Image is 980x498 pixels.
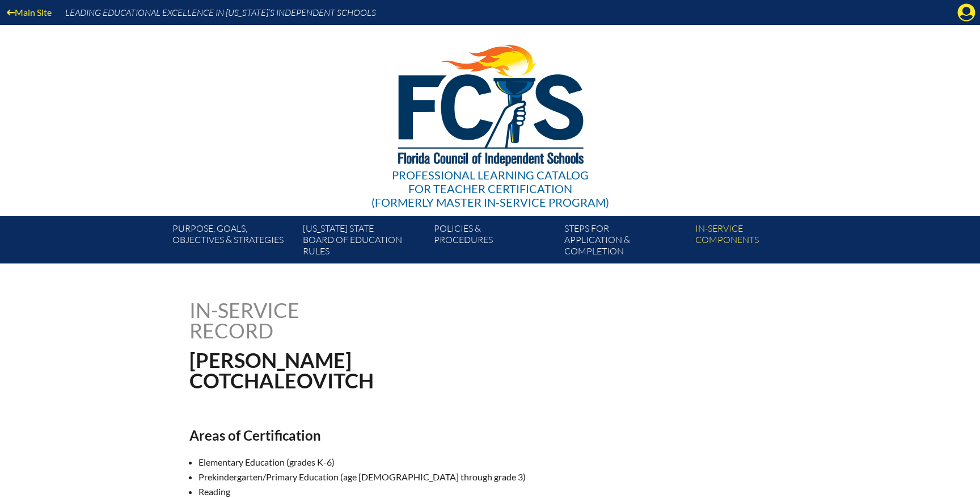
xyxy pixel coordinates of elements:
[429,220,560,263] a: Policies &Procedures
[298,220,429,263] a: [US_STATE] StateBoard of Education rules
[373,25,607,180] img: FCISlogo221.eps
[168,220,298,263] a: Purpose, goals,objectives & strategies
[408,182,572,195] span: for Teacher Certification
[189,300,418,341] h1: In-service record
[198,455,598,470] li: Elementary Education (grades K-6)
[189,350,562,391] h1: [PERSON_NAME] Cotchaleovitch
[189,427,589,443] h2: Areas of Certification
[957,3,975,22] svg: Manage account
[560,220,690,263] a: Steps forapplication & completion
[371,168,609,209] div: Professional Learning Catalog (formerly Master In-service Program)
[2,5,56,20] a: Main Site
[691,220,821,263] a: In-servicecomponents
[367,23,614,211] a: Professional Learning Catalog for Teacher Certification(formerly Master In-service Program)
[198,470,598,484] li: Prekindergarten/Primary Education (age [DEMOGRAPHIC_DATA] through grade 3)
